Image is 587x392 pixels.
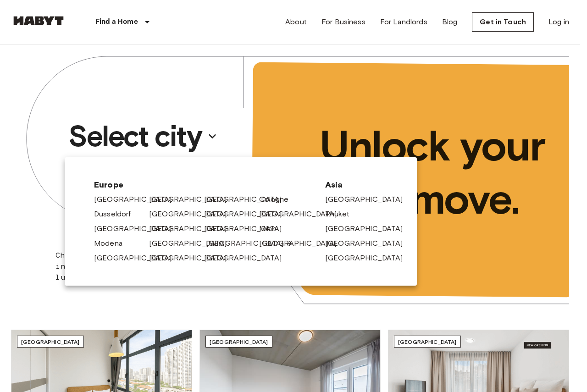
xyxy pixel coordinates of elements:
span: Europe [94,179,310,190]
a: [GEOGRAPHIC_DATA] [204,194,291,205]
a: [GEOGRAPHIC_DATA] [325,223,412,234]
a: [GEOGRAPHIC_DATA] [204,253,291,264]
a: Milan [259,223,286,234]
a: Cologne [259,194,298,205]
a: [GEOGRAPHIC_DATA] [206,238,293,249]
a: [GEOGRAPHIC_DATA] [149,223,236,234]
a: [GEOGRAPHIC_DATA] [259,238,346,249]
a: [GEOGRAPHIC_DATA] [94,223,181,234]
a: [GEOGRAPHIC_DATA] [149,209,236,220]
a: [GEOGRAPHIC_DATA] [149,238,236,249]
a: [GEOGRAPHIC_DATA] [325,238,412,249]
a: [GEOGRAPHIC_DATA] [149,253,236,264]
a: [GEOGRAPHIC_DATA] [204,223,291,234]
a: [GEOGRAPHIC_DATA] [149,194,236,205]
a: [GEOGRAPHIC_DATA] [259,209,346,220]
a: [GEOGRAPHIC_DATA] [204,209,291,220]
span: Asia [325,179,388,190]
a: Phuket [325,209,359,220]
a: [GEOGRAPHIC_DATA] [94,253,181,264]
a: [GEOGRAPHIC_DATA] [325,194,412,205]
a: Modena [94,238,132,249]
a: [GEOGRAPHIC_DATA] [325,253,412,264]
a: [GEOGRAPHIC_DATA] [94,194,181,205]
a: Dusseldorf [94,209,140,220]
